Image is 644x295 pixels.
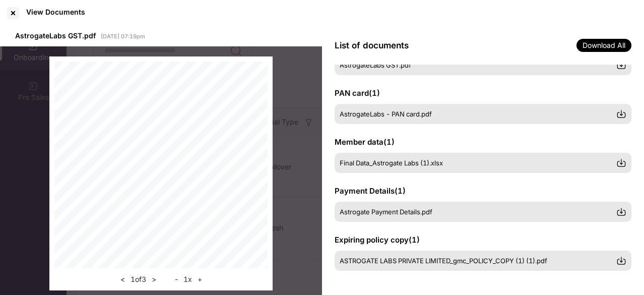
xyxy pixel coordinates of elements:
[117,273,128,285] button: <
[616,60,626,70] img: svg+xml;base64,PHN2ZyBpZD0iRG93bmxvYWQtMzJ4MzIiIHhtbG5zPSJodHRwOi8vd3d3LnczLm9yZy8yMDAwL3N2ZyIgd2...
[340,257,547,265] span: ASTROGATE LABS PRIVATE LIMITED_gmc_POLICY_COPY (1) (1).pdf
[616,109,626,119] img: svg+xml;base64,PHN2ZyBpZD0iRG93bmxvYWQtMzJ4MzIiIHhtbG5zPSJodHRwOi8vd3d3LnczLm9yZy8yMDAwL3N2ZyIgd2...
[26,8,85,16] div: View Documents
[335,88,380,98] span: PAN card ( 1 )
[616,256,626,266] img: svg+xml;base64,PHN2ZyBpZD0iRG93bmxvYWQtMzJ4MzIiIHhtbG5zPSJodHRwOi8vd3d3LnczLm9yZy8yMDAwL3N2ZyIgd2...
[15,31,96,40] span: AstrogateLabs GST.pdf
[195,273,205,285] button: +
[616,207,626,217] img: svg+xml;base64,PHN2ZyBpZD0iRG93bmxvYWQtMzJ4MzIiIHhtbG5zPSJodHRwOi8vd3d3LnczLm9yZy8yMDAwL3N2ZyIgd2...
[101,33,145,40] span: [DATE] 07:19pm
[335,235,420,245] span: Expiring policy copy ( 1 )
[340,61,411,69] span: AstrogateLabs GST.pdf
[340,110,432,118] span: AstrogateLabs - PAN card.pdf
[172,273,181,285] button: -
[335,137,395,147] span: Member data ( 1 )
[340,208,432,216] span: Astrogate Payment Details.pdf
[335,186,406,196] span: Payment Details ( 1 )
[340,159,443,167] span: Final Data_Astrogate Labs (1).xlsx
[117,273,159,285] div: 1 of 3
[149,273,159,285] button: >
[172,273,205,285] div: 1 x
[576,39,631,52] span: Download All
[335,40,409,50] span: List of documents
[616,158,626,168] img: svg+xml;base64,PHN2ZyBpZD0iRG93bmxvYWQtMzJ4MzIiIHhtbG5zPSJodHRwOi8vd3d3LnczLm9yZy8yMDAwL3N2ZyIgd2...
